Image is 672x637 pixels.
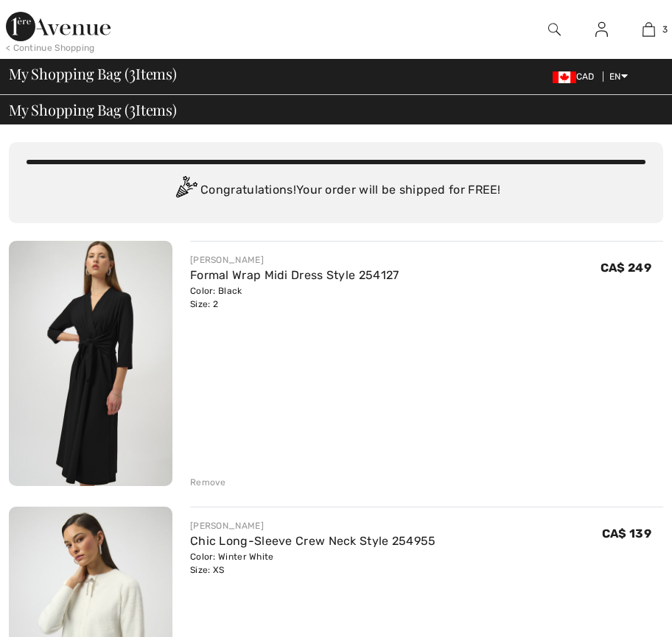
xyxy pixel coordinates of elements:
img: Formal Wrap Midi Dress Style 254127 [9,241,172,486]
div: Remove [190,476,226,489]
a: Chic Long-Sleeve Crew Neck Style 254955 [190,534,436,548]
span: My Shopping Bag ( Items) [9,102,177,117]
img: 1ère Avenue [6,12,111,41]
div: Color: Winter White Size: XS [190,550,436,577]
div: [PERSON_NAME] [190,253,399,267]
span: 3 [129,63,136,82]
span: CAD [553,71,601,82]
span: My Shopping Bag ( Items) [9,66,177,81]
span: CA$ 249 [601,261,651,275]
a: 3 [626,21,671,38]
div: [PERSON_NAME] [190,519,436,532]
span: CA$ 139 [602,527,651,541]
div: < Continue Shopping [6,41,95,54]
img: search the website [548,21,561,38]
a: Formal Wrap Midi Dress Style 254127 [190,268,399,282]
a: Sign In [584,21,620,39]
span: 3 [129,99,136,118]
div: Color: Black Size: 2 [190,284,399,311]
img: Congratulation2.svg [171,176,200,205]
img: Canadian Dollar [553,71,576,83]
img: My Bag [643,21,655,38]
span: EN [609,71,628,82]
div: Congratulations! Your order will be shipped for FREE! [27,176,645,205]
img: My Info [595,21,608,38]
span: 3 [662,23,668,36]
